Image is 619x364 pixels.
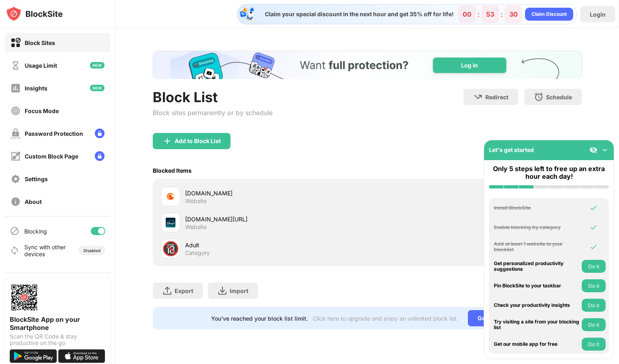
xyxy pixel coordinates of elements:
div: 30 [509,10,518,18]
div: Let's get started [489,146,534,153]
div: Pin BlockSite to your taskbar [494,283,580,289]
img: omni-check.svg [589,223,598,231]
div: [DOMAIN_NAME][URL] [185,215,367,223]
div: Only 5 steps left to free up an extra hour each day! [489,165,609,180]
div: Export [175,287,193,294]
div: Try visiting a site from your blocking list [494,319,580,331]
div: Disabled [83,248,100,253]
div: Sync with other devices [24,244,66,257]
img: block-on.svg [11,38,21,48]
div: Check your productivity insights [494,302,580,308]
div: Click here to upgrade and enjoy an unlimited block list. [313,315,458,322]
div: Category [185,249,210,257]
div: Schedule [546,94,572,101]
div: : [499,8,505,21]
button: Do it [582,338,606,351]
img: eye-not-visible.svg [589,146,598,154]
div: You’ve reached your block list limit. [211,315,308,322]
img: get-it-on-google-play.svg [10,349,57,363]
div: Enable blocking by category [494,225,580,230]
div: Block List [153,89,273,105]
div: 🔞 [162,240,179,257]
div: : [476,8,482,21]
div: Settings [25,176,48,182]
div: Adult [185,241,367,249]
img: logo-blocksite.svg [6,6,63,22]
img: time-usage-off.svg [11,60,21,71]
div: Claim your special discount in the next hour and get 35% off for life! [260,11,454,18]
div: Get our mobile app for free [494,341,580,347]
img: lock-menu.svg [95,151,105,161]
img: blocking-icon.svg [10,226,19,236]
iframe: Banner [153,51,582,79]
img: new-icon.svg [90,62,105,69]
img: specialOfferDiscount.svg [239,6,255,22]
img: omni-check.svg [589,243,598,251]
div: Install BlockSite [494,205,580,211]
img: customize-block-page-off.svg [11,151,21,161]
div: Website [185,197,207,205]
div: Block Sites [25,39,55,46]
button: Do it [582,318,606,331]
div: [DOMAIN_NAME] [185,189,367,197]
img: favicons [166,192,175,201]
div: 53 [486,10,494,18]
button: Do it [582,260,606,273]
div: Import [230,287,248,294]
img: favicons [166,218,175,227]
img: download-on-the-app-store.svg [58,349,105,363]
div: Blocking [24,228,47,235]
div: Website [185,223,207,231]
div: Block sites permanently or by schedule [153,109,273,117]
div: Custom Block Page [25,153,78,160]
div: Blocked Items [153,167,192,174]
div: Go Unlimited [468,310,523,326]
div: Scan the QR Code & stay productive on the go [10,333,105,346]
div: BlockSite App on your Smartphone [10,315,105,332]
div: Focus Mode [25,107,59,114]
div: Add at least 1 website to your blocklist [494,241,580,253]
div: About [25,198,42,205]
div: Usage Limit [25,62,57,69]
img: sync-icon.svg [10,246,19,255]
img: focus-off.svg [11,106,21,116]
img: password-protection-off.svg [11,128,21,139]
img: options-page-qr-code.png [10,283,39,312]
div: Get personalized productivity suggestions [494,261,580,272]
button: Do it [582,279,606,292]
img: lock-menu.svg [95,128,105,138]
button: Do it [582,299,606,312]
img: settings-off.svg [11,174,21,184]
div: 00 [463,10,472,18]
img: omni-setup-toggle.svg [601,146,609,154]
img: new-icon.svg [90,85,105,91]
div: Add to Block List [175,138,221,144]
img: about-off.svg [11,197,21,207]
div: Password Protection [25,130,83,137]
div: Claim Discount [531,10,567,18]
div: Login [590,11,606,18]
div: Insights [25,85,47,92]
img: insights-off.svg [11,83,21,93]
img: omni-check.svg [589,204,598,212]
div: Redirect [485,94,508,101]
